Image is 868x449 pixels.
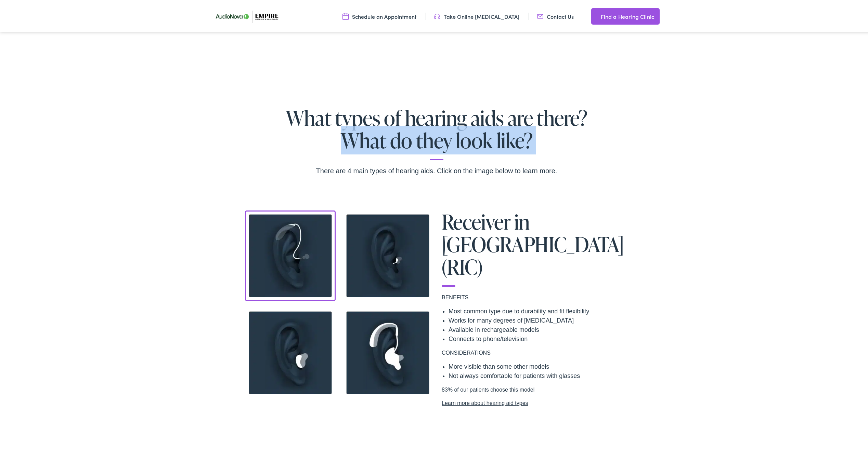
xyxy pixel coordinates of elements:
li: Not always comfortable for patients with glasses [449,370,626,379]
h1: Receiver in [GEOGRAPHIC_DATA] (RIC) [442,209,626,285]
a: Schedule an Appointment [342,11,416,19]
img: utility icon [591,11,597,19]
p: BENEFITS [442,292,626,300]
li: Connects to phone/television [449,333,626,342]
img: utility icon [434,11,440,19]
li: More visible than some other models [449,361,626,370]
img: utility icon [342,11,349,19]
img: Diagram of hearing air placement in ear by Empire Hearing in New York [342,306,433,397]
span: 5 [459,19,470,31]
a: Take Online [MEDICAL_DATA] [434,11,519,19]
p: 83% of our patients choose this model [442,384,626,406]
a: Contact Us [537,11,574,19]
li: Most common type due to durability and fit flexibility [449,305,626,315]
a: Learn more about hearing aid types [442,398,626,406]
li: Works for many degrees of [MEDICAL_DATA] [449,315,626,324]
li: Available in rechargeable models [449,324,626,333]
div: There are 4 main types of hearing aids. Click on the image below to learn more. [35,164,838,175]
h2: What types of hearing aids are there? What do they look like? [35,105,838,159]
img: utility icon [537,11,543,19]
p: CONSIDERATIONS [442,348,626,356]
a: Find a Hearing Clinic [591,7,660,23]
